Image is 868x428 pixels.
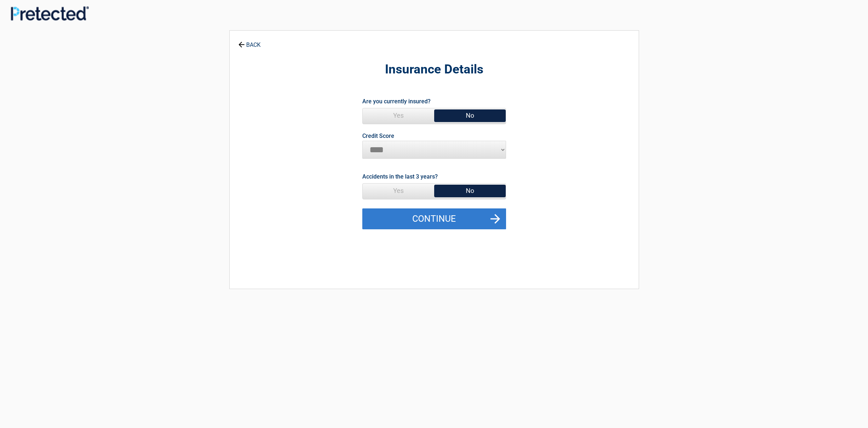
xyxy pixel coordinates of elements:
[362,208,506,229] button: Continue
[362,96,431,106] label: Are you currently insured?
[11,6,89,20] img: Main Logo
[362,133,394,139] label: Credit Score
[237,35,262,48] a: BACK
[434,108,506,123] span: No
[363,108,434,123] span: Yes
[269,61,599,78] h2: Insurance Details
[363,184,434,198] span: Yes
[362,172,438,181] label: Accidents in the last 3 years?
[434,184,506,198] span: No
